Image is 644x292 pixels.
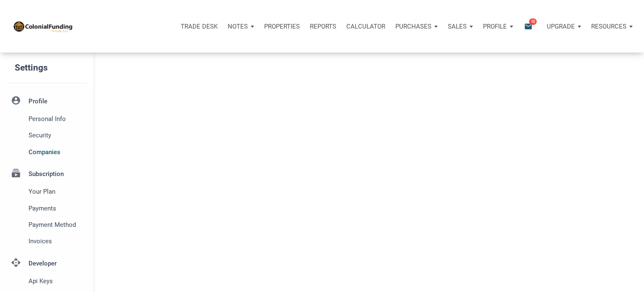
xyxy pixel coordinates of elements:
[310,23,336,30] p: Reports
[529,18,537,25] span: 10
[29,236,84,246] span: Invoices
[29,114,84,124] span: Personal Info
[29,276,84,286] span: Api keys
[29,187,84,197] span: Your plan
[13,20,73,33] img: NoteUnlimited
[29,130,84,140] span: Security
[6,144,87,160] a: Companies
[29,220,84,230] span: Payment Method
[176,14,223,39] button: Trade Desk
[6,110,87,127] a: Personal Info
[547,23,575,30] p: Upgrade
[6,216,87,233] a: Payment Method
[523,21,533,31] i: email
[29,147,84,157] span: Companies
[181,23,218,30] p: Trade Desk
[390,14,443,39] button: Purchases
[6,200,87,216] a: Payments
[6,233,87,250] a: Invoices
[542,14,586,39] button: Upgrade
[483,23,507,30] p: Profile
[305,14,341,39] button: Reports
[341,14,390,39] a: Calculator
[259,14,305,39] a: Properties
[478,14,518,39] button: Profile
[443,14,478,39] button: Sales
[395,23,431,30] p: Purchases
[591,23,626,30] p: Resources
[228,23,248,30] p: Notes
[448,23,467,30] p: Sales
[6,184,87,200] a: Your plan
[346,23,385,30] p: Calculator
[6,127,87,144] a: Security
[264,23,300,30] p: Properties
[586,14,638,39] button: Resources
[518,14,542,39] button: email10
[6,273,87,289] a: Api keys
[223,14,259,39] button: Notes
[15,59,93,77] h5: Settings
[29,203,84,213] span: Payments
